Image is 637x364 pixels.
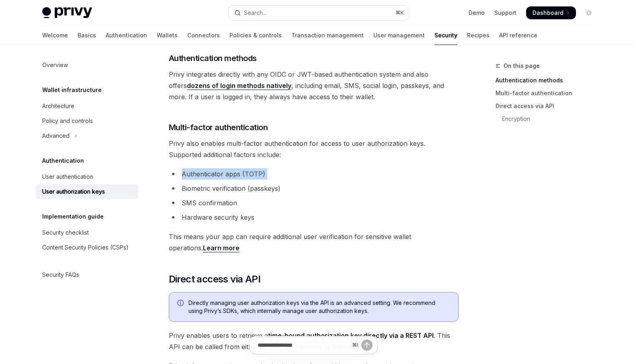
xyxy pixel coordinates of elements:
a: Authentication [106,26,147,45]
a: Multi-factor authentication [496,87,602,100]
a: Direct access via API [496,100,602,112]
span: Privy also enables multi-factor authentication for access to user authorization keys. Supported a... [169,138,459,160]
h5: Wallet infrastructure [42,85,102,95]
a: Architecture [36,99,139,113]
div: User authentication [42,172,93,182]
a: User authorization keys [36,184,139,199]
a: Policies & controls [229,26,282,45]
svg: Info [177,300,185,308]
span: Direct access via API [169,273,260,286]
div: Architecture [42,101,74,111]
a: Overview [36,58,139,72]
span: Dashboard [533,9,563,17]
a: Encryption [496,112,602,125]
a: Security checklist [36,225,139,240]
button: Send message [361,339,373,351]
div: Overview [42,60,68,70]
a: Content Security Policies (CSPs) [36,240,139,255]
a: Wallets [157,26,178,45]
a: dozens of login methods natively [187,82,291,90]
a: Welcome [42,26,68,45]
strong: time-bound authorization key directly via a REST API [268,331,434,339]
a: Security [434,26,457,45]
a: Support [494,9,516,17]
span: Privy enables users to retrieve a . This API can be called from either your app’s frontend or bac... [169,330,459,352]
div: Advanced [42,131,70,141]
div: Policy and controls [42,116,93,126]
a: Demo [469,9,485,17]
span: This means your app can require additional user verification for sensitive wallet operations. [169,231,459,254]
a: Authentication methods [496,74,602,87]
div: Security FAQs [42,270,79,280]
span: Authentication methods [169,53,257,64]
img: light logo [42,7,92,18]
a: User management [373,26,425,45]
a: Learn more [203,244,240,252]
a: Policy and controls [36,114,139,128]
div: User authorization keys [42,187,105,196]
li: Hardware security keys [169,212,459,223]
span: Multi-factor authentication [169,122,268,133]
h5: Authentication [42,156,84,166]
button: Toggle dark mode [582,6,595,19]
div: Search... [244,8,266,18]
div: Content Security Policies (CSPs) [42,243,129,252]
li: Authenticator apps (TOTP) [169,168,459,180]
a: Recipes [467,26,490,45]
span: On this page [504,61,540,71]
a: Dashboard [526,6,576,19]
li: Biometric verification (passkeys) [169,183,459,194]
a: User authentication [36,170,139,184]
a: Basics [78,26,96,45]
a: Connectors [187,26,220,45]
input: Ask a question... [258,336,349,354]
a: API reference [499,26,537,45]
div: Security checklist [42,228,89,237]
span: Directly managing user authorization keys via the API is an advanced setting. We recommend using ... [188,299,450,315]
button: Open search [229,6,409,20]
li: SMS confirmation [169,197,459,209]
span: Privy integrates directly with any OIDC or JWT-based authentication system and also offers , incl... [169,69,459,102]
a: Security FAQs [36,268,139,282]
span: ⌘ K [395,10,404,16]
h5: Implementation guide [42,212,104,221]
button: Toggle Advanced section [36,129,139,143]
a: Transaction management [291,26,364,45]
